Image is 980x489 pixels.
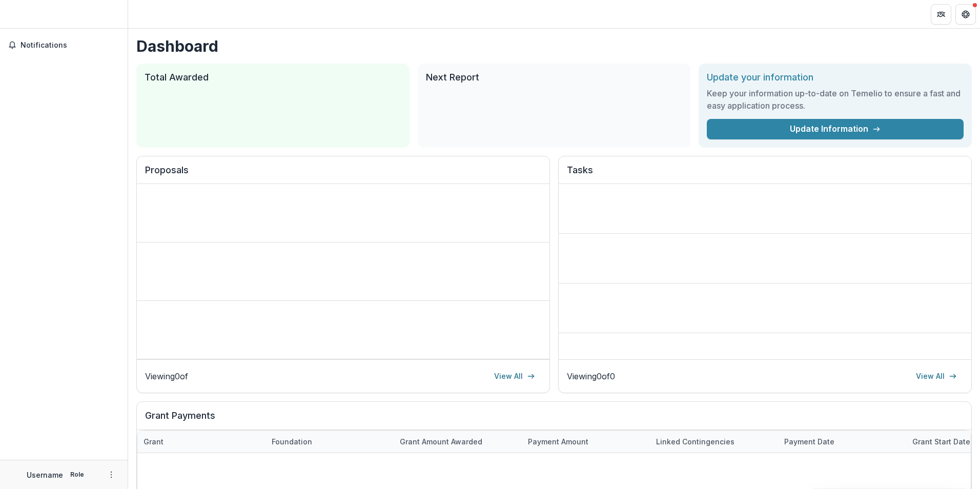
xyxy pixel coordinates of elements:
[488,368,541,384] a: View All
[27,470,63,480] p: Username
[136,37,972,55] h1: Dashboard
[67,470,87,479] p: Role
[145,410,963,430] h2: Grant Payments
[105,468,117,481] button: More
[567,370,615,382] p: Viewing 0 of 0
[910,368,963,384] a: View All
[145,72,401,83] h2: Total Awarded
[707,119,964,139] a: Update Information
[145,370,188,382] p: Viewing 0 of
[426,72,683,83] h2: Next Report
[145,165,541,184] h2: Proposals
[567,165,963,184] h2: Tasks
[4,37,124,53] button: Notifications
[955,4,976,25] button: Get Help
[707,87,964,112] h3: Keep your information up-to-date on Temelio to ensure a fast and easy application process.
[707,72,964,83] h2: Update your information
[931,4,951,25] button: Partners
[21,41,119,50] span: Notifications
